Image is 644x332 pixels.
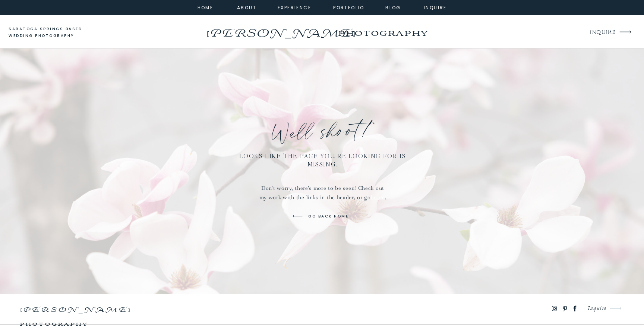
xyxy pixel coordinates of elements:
[278,4,308,10] a: experience
[237,4,254,10] a: about
[19,303,178,314] a: [PERSON_NAME] photography
[246,115,400,154] p: Well shoot!
[9,26,96,40] a: saratoga springs based wedding photography
[299,213,357,220] a: go back home
[380,4,407,10] a: Blog
[422,4,449,10] a: inquire
[195,4,215,10] a: home
[371,194,385,201] a: home
[205,24,356,36] a: [PERSON_NAME]
[259,184,387,201] p: Don't worry, there's more to be seen! Check out my work with the links in the header, or go .
[233,152,412,168] a: LOOKS LIKE THE PAGE YOU'RE LOOKING FOR IS MISSING.
[582,304,607,314] a: Inquire
[333,4,365,10] a: portfolio
[590,28,615,38] a: INQUIRE
[323,22,442,43] a: photography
